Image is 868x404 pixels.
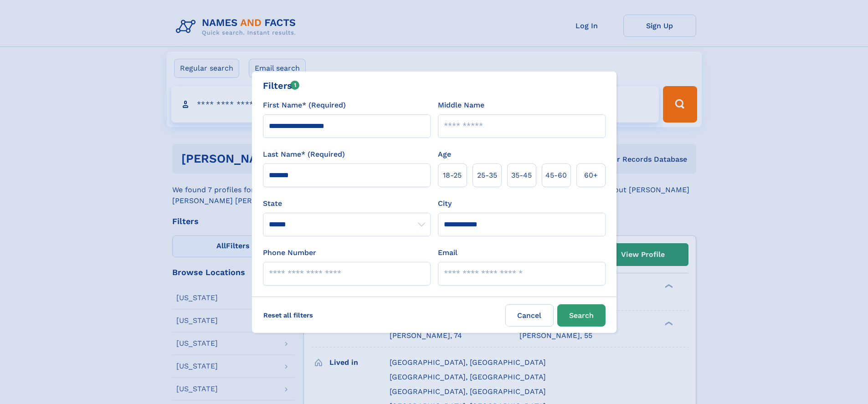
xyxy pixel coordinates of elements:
label: First Name* (Required) [263,100,346,111]
div: Filters [263,79,300,92]
label: Phone Number [263,247,316,258]
span: 35‑45 [511,170,532,181]
label: City [438,198,452,209]
span: 60+ [584,170,598,181]
label: Email [438,247,457,258]
span: 18‑25 [443,170,462,181]
label: Last Name* (Required) [263,149,345,160]
button: Search [557,304,606,327]
label: Middle Name [438,100,484,111]
span: 45‑60 [545,170,567,181]
label: State [263,198,431,209]
span: 25‑35 [477,170,497,181]
label: Cancel [505,304,554,327]
label: Reset all filters [257,304,319,326]
label: Age [438,149,451,160]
